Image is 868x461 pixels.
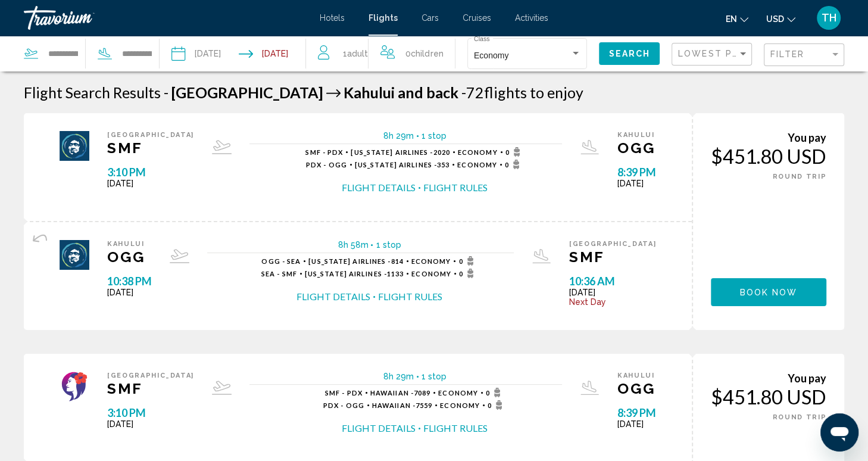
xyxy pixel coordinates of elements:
span: 814 [308,257,403,265]
span: 8h 29m [383,131,414,141]
span: [DATE] [617,179,656,188]
h1: Flight Search Results [24,83,161,101]
span: Economy [440,401,480,409]
span: USD [766,14,784,24]
a: Travorium [24,6,308,30]
span: 1 stop [421,131,447,141]
span: [DATE] [107,288,152,297]
span: OGG - SEA [261,257,301,265]
span: Kahului [617,131,656,139]
span: SMF - PDX [305,148,343,156]
div: $451.80 USD [711,144,826,168]
button: Flight Details [342,422,416,435]
span: 0 [505,147,524,157]
span: OGG [107,248,152,266]
button: Flight Rules [423,422,488,435]
span: 10:38 PM [107,275,152,288]
span: 10:36 AM [569,275,656,288]
span: 0 [405,45,443,62]
span: 353 [355,161,449,169]
span: 0 [505,160,523,169]
span: 0 [458,256,477,266]
span: Adult [347,49,368,58]
span: 7089 [370,389,430,397]
span: [DATE] [617,419,656,429]
span: Kahului [617,372,656,379]
span: Economy [411,270,451,278]
span: Economy [458,148,498,156]
span: Kahului [107,240,152,248]
span: [US_STATE] Airlines - [355,161,437,169]
span: [US_STATE] Airlines - [305,270,387,278]
span: ROUND TRIP [773,413,827,421]
span: 3:10 PM [107,166,194,179]
span: 0 [459,269,477,278]
span: 1 stop [376,240,401,250]
a: Activities [515,13,548,23]
span: 0 [488,400,506,410]
span: OGG [617,379,656,397]
span: Cars [421,13,439,23]
span: [US_STATE] Airlines - [308,257,391,265]
button: Return date: Sep 21, 2025 [239,36,288,71]
span: 8h 29m [383,372,414,381]
span: [US_STATE] Airlines - [351,148,433,156]
span: Economy [474,51,508,60]
span: and back [398,83,458,101]
div: $451.80 USD [711,385,826,409]
button: User Menu [813,5,844,30]
button: Travelers: 1 adult, 0 children [306,36,455,71]
span: SMF [107,139,194,157]
a: Flights [369,13,398,23]
span: 0 [486,388,504,397]
span: Hawaiian - [372,401,416,409]
button: Filter [764,43,844,67]
a: Hotels [320,13,345,23]
span: Kahului [344,83,395,101]
button: Search [599,42,660,64]
iframe: Button to launch messaging window [820,413,858,451]
span: Lowest Price [678,49,755,58]
span: Economy [438,389,478,397]
span: 1 stop [421,372,447,381]
mat-select: Sort by [678,49,748,60]
span: Economy [411,257,451,265]
span: Next Day [569,297,656,307]
a: Book now [711,284,826,297]
span: PDX - OGG [306,161,347,169]
span: SMF [569,248,656,266]
button: Change language [726,10,748,27]
span: 1 [343,45,368,62]
button: Book now [711,278,826,306]
span: 7559 [372,401,432,409]
span: 8h 58m [338,240,368,250]
button: Change currency [766,10,795,27]
span: - [164,83,168,101]
span: ROUND TRIP [773,173,827,180]
div: You pay [711,372,826,385]
span: en [726,14,737,24]
a: Cruises [463,13,491,23]
span: Children [411,49,443,58]
button: Depart date: Sep 17, 2025 [171,36,221,71]
button: Flight Rules [423,181,488,194]
button: Flight Details [296,290,370,303]
span: PDX - OGG [323,401,364,409]
span: [GEOGRAPHIC_DATA] [171,83,323,101]
span: [GEOGRAPHIC_DATA] [107,372,194,379]
span: SEA - SMF [261,270,297,278]
button: Flight Rules [378,290,442,303]
span: [GEOGRAPHIC_DATA] [107,131,194,139]
button: Flight Details [342,181,416,194]
span: flights to enjoy [484,83,583,101]
span: Filter [770,49,804,59]
span: 3:10 PM [107,406,194,419]
span: TH [822,12,836,24]
span: - [461,83,466,101]
span: SMF - PDX [325,389,363,397]
span: 1133 [305,270,404,278]
span: 8:39 PM [617,406,656,419]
